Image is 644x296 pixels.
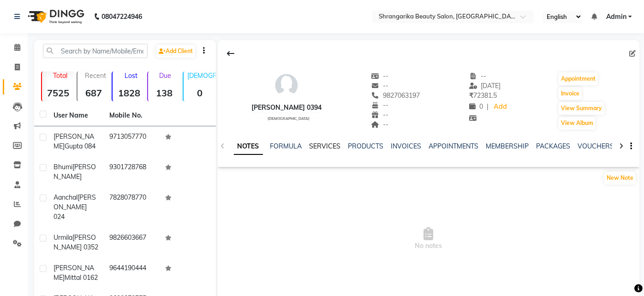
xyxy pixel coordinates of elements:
[54,264,94,282] span: [PERSON_NAME]
[251,103,322,112] div: [PERSON_NAME] 0394
[559,72,598,85] button: Appointment
[104,187,160,227] td: 7828078770
[116,71,145,80] p: Lost
[65,142,95,150] span: Gupta 084
[559,117,596,130] button: View Album
[559,87,582,100] button: Invoice
[54,233,72,242] span: Urmila
[104,258,160,288] td: 9644190444
[148,87,181,99] strong: 138
[54,233,98,251] span: [PERSON_NAME] 0352
[184,87,216,99] strong: 0
[101,4,142,30] b: 08047224946
[218,193,639,285] span: No notes
[104,227,160,258] td: 9826603667
[469,102,483,111] span: 0
[42,87,75,99] strong: 7525
[54,132,94,150] span: [PERSON_NAME]
[54,163,96,181] span: [PERSON_NAME]
[273,71,300,99] img: avatar
[54,193,96,221] span: [PERSON_NAME] 024
[606,12,626,22] span: Admin
[65,273,98,282] span: Mittal 0162
[492,101,508,113] a: Add
[469,82,501,90] span: [DATE]
[310,142,341,150] a: SERVICES
[78,87,110,99] strong: 687
[391,142,422,150] a: INVOICES
[371,101,388,109] span: --
[187,71,216,80] p: [DEMOGRAPHIC_DATA]
[371,120,388,129] span: --
[469,91,497,100] span: 72381.5
[559,102,604,115] button: View Summary
[104,105,160,126] th: Mobile No.
[24,4,87,30] img: logo
[469,72,487,80] span: --
[104,126,160,157] td: 9713057770
[54,163,72,171] span: bhumi
[54,193,78,201] span: Aanchal
[268,116,310,121] span: [DEMOGRAPHIC_DATA]
[348,142,384,150] a: PRODUCTS
[371,111,388,119] span: --
[221,45,241,62] div: Back to Client
[486,142,529,150] a: MEMBERSHIP
[487,102,489,112] span: |
[429,142,479,150] a: APPOINTMENTS
[113,87,145,99] strong: 1828
[234,138,263,155] a: NOTES
[371,72,388,80] span: --
[371,82,388,90] span: --
[371,91,420,100] span: 9827063197
[469,91,473,100] span: ₹
[156,45,195,58] a: Add Client
[578,142,614,150] a: VOUCHERS
[150,71,181,80] p: Due
[81,71,110,80] p: Recent
[46,71,75,80] p: Total
[604,172,636,184] button: New Note
[43,44,148,58] input: Search by Name/Mobile/Email/Code
[270,142,302,150] a: FORMULA
[104,157,160,187] td: 9301728768
[48,105,104,126] th: User Name
[537,142,571,150] a: PACKAGES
